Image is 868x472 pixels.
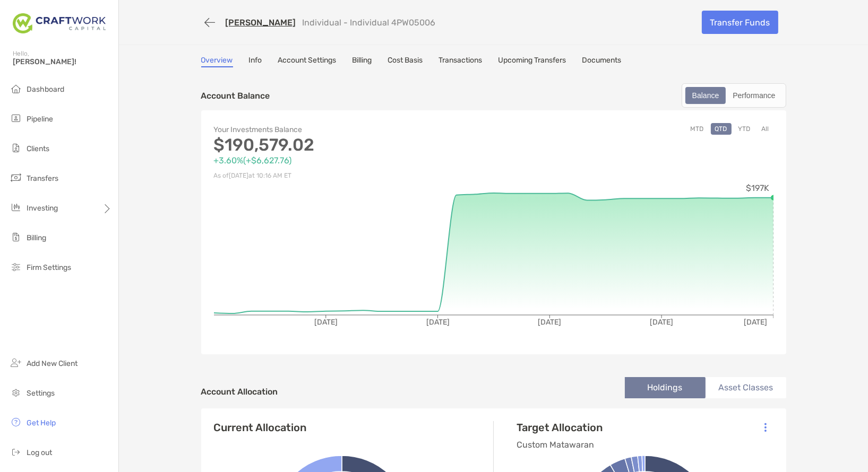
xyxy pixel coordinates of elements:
[517,421,603,434] h4: Target Allocation
[10,231,22,243] img: billing icon
[27,144,49,153] span: Clients
[27,418,56,427] span: Get Help
[214,154,494,167] p: +3.60% ( +$6,627.76 )
[214,169,494,182] p: As of [DATE] at 10:16 AM ET
[27,115,53,124] span: Pipeline
[353,56,372,67] a: Billing
[426,318,449,327] tspan: [DATE]
[706,377,786,398] li: Asset Classes
[758,123,774,135] button: All
[10,171,22,184] img: transfers icon
[517,438,603,451] p: Custom Matawaran
[13,57,112,66] span: [PERSON_NAME]!
[10,201,22,214] img: investing icon
[201,56,233,67] a: Overview
[214,138,494,152] p: $190,579.02
[13,4,106,42] img: Zoe Logo
[303,18,436,28] p: Individual - Individual 4PW05006
[27,389,55,398] span: Settings
[650,318,673,327] tspan: [DATE]
[10,260,22,273] img: firm-settings icon
[764,423,767,432] img: Icon List Menu
[27,448,52,457] span: Log out
[388,56,423,67] a: Cost Basis
[201,387,278,397] h4: Account Allocation
[10,142,22,154] img: clients icon
[10,416,22,429] img: get-help icon
[711,123,732,135] button: QTD
[27,204,58,213] span: Investing
[226,18,296,28] a: [PERSON_NAME]
[27,263,71,272] span: Firm Settings
[10,445,22,458] img: logout icon
[538,318,561,327] tspan: [DATE]
[27,233,46,242] span: Billing
[27,359,78,368] span: Add New Client
[439,56,483,67] a: Transactions
[27,85,64,94] span: Dashboard
[10,82,22,95] img: dashboard icon
[746,183,769,193] tspan: $197K
[686,123,708,135] button: MTD
[499,56,566,67] a: Upcoming Transfers
[10,112,22,125] img: pipeline icon
[10,386,22,399] img: settings icon
[201,89,270,102] p: Account Balance
[314,318,337,327] tspan: [DATE]
[278,56,337,67] a: Account Settings
[743,318,767,327] tspan: [DATE]
[727,88,781,103] div: Performance
[214,123,494,136] p: Your Investments Balance
[682,83,786,108] div: segmented control
[625,377,706,398] li: Holdings
[702,11,778,34] a: Transfer Funds
[686,88,725,103] div: Balance
[734,123,755,135] button: YTD
[10,356,22,369] img: add_new_client icon
[214,421,307,434] h4: Current Allocation
[582,56,622,67] a: Documents
[27,174,58,183] span: Transfers
[249,56,262,67] a: Info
